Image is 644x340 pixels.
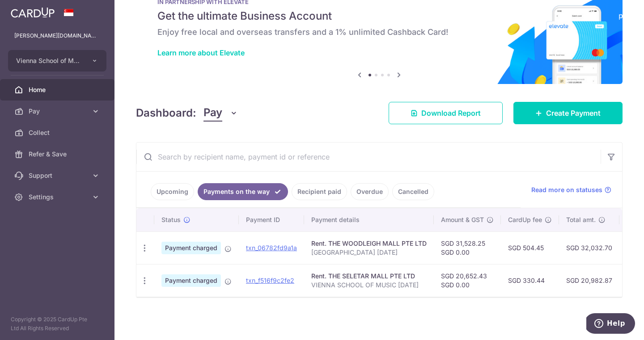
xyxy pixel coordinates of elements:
[508,215,542,224] span: CardUp fee
[292,183,347,200] a: Recipient paid
[29,85,88,94] span: Home
[501,231,559,264] td: SGD 504.45
[392,183,434,200] a: Cancelled
[304,208,434,231] th: Payment details
[161,215,181,224] span: Status
[151,183,194,200] a: Upcoming
[421,108,481,118] span: Download Report
[136,105,196,121] h4: Dashboard:
[311,239,427,248] div: Rent. THE WOODLEIGH MALL PTE LTD
[239,208,304,231] th: Payment ID
[203,105,222,122] span: Pay
[434,264,501,297] td: SGD 20,652.43 SGD 0.00
[389,102,503,124] a: Download Report
[157,48,245,57] a: Learn more about Elevate
[8,50,106,71] button: Vienna School of Music Pte Ltd
[559,231,619,264] td: SGD 32,032.70
[198,183,288,200] a: Payments on the way
[157,27,601,38] h6: Enjoy free local and overseas transfers and a 1% unlimited Cashback Card!
[29,171,88,180] span: Support
[531,185,602,194] span: Read more on statuses
[513,102,623,124] a: Create Payment
[29,150,88,159] span: Refer & Save
[441,215,484,224] span: Amount & GST
[501,264,559,297] td: SGD 330.44
[559,264,619,297] td: SGD 20,982.87
[546,108,601,118] span: Create Payment
[14,31,100,40] p: [PERSON_NAME][DOMAIN_NAME][EMAIL_ADDRESS][DOMAIN_NAME]
[311,248,427,257] p: [GEOGRAPHIC_DATA] [DATE]
[16,56,82,65] span: Vienna School of Music Pte Ltd
[246,277,294,284] a: txn_f516f9c2fe2
[434,231,501,264] td: SGD 31,528.25 SGD 0.00
[29,193,88,201] span: Settings
[311,281,427,290] p: VIENNA SCHOOL OF MUSIC [DATE]
[586,313,635,336] iframe: Opens a widget where you can find more information
[157,9,601,23] h5: Get the ultimate Business Account
[246,244,297,252] a: txn_06782fd9a1a
[161,274,221,287] span: Payment charged
[136,143,601,171] input: Search by recipient name, payment id or reference
[11,7,55,18] img: CardUp
[531,185,611,194] a: Read more on statuses
[203,105,238,122] button: Pay
[29,107,88,116] span: Pay
[29,128,88,137] span: Collect
[161,242,221,254] span: Payment charged
[311,272,427,281] div: Rent. THE SELETAR MALL PTE LTD
[351,183,389,200] a: Overdue
[566,215,596,224] span: Total amt.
